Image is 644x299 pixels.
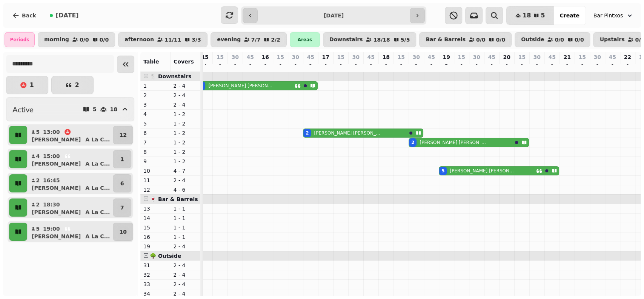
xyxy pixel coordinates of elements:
[174,224,198,231] p: 1 - 1
[211,32,287,47] button: evening7/72/2
[323,62,329,70] p: 0
[277,53,284,61] p: 15
[174,262,198,269] p: 2 - 4
[164,37,181,42] p: 11 / 11
[113,174,131,192] button: 6
[32,160,81,167] p: [PERSON_NAME]
[246,53,254,61] p: 45
[314,130,383,136] p: [PERSON_NAME] [PERSON_NAME]
[373,37,390,42] p: 18 / 18
[174,214,198,222] p: 1 - 1
[427,53,435,61] p: 45
[322,53,329,61] p: 17
[428,62,434,70] p: 0
[533,53,540,61] p: 30
[401,37,410,42] p: 5 / 5
[56,12,79,19] span: [DATE]
[51,76,94,94] button: 2
[44,37,69,43] p: morning
[29,174,111,192] button: 216:45[PERSON_NAME]A La C...
[174,290,198,297] p: 2 - 4
[515,32,590,47] button: Outside0/00/0
[75,82,79,88] p: 2
[143,177,168,184] p: 11
[113,223,133,241] button: 10
[143,243,168,250] p: 19
[143,139,168,146] p: 7
[32,232,81,240] p: [PERSON_NAME]
[35,152,40,160] p: 4
[29,223,111,241] button: 519:00[PERSON_NAME]A La C...
[292,62,298,70] p: 0
[6,97,134,121] button: Active518
[217,62,223,70] p: 0
[85,232,110,240] p: A La C ...
[44,6,85,25] button: [DATE]
[382,53,389,61] p: 18
[473,53,480,61] p: 30
[549,62,555,70] p: 0
[143,271,168,279] p: 32
[12,104,33,115] h2: Active
[352,53,359,61] p: 30
[247,62,253,70] p: 0
[251,37,261,42] p: 7 / 7
[120,155,124,163] p: 1
[488,53,495,61] p: 45
[504,62,510,70] p: 0
[174,205,198,212] p: 1 - 1
[202,62,208,70] p: 4
[43,201,60,208] p: 18:30
[426,37,466,43] p: Bar & Barrels
[201,53,208,61] p: 15
[441,168,444,174] div: 5
[329,37,363,43] p: Downstairs
[518,53,525,61] p: 15
[120,204,124,211] p: 7
[119,228,126,235] p: 10
[174,110,198,118] p: 1 - 2
[174,271,198,279] p: 2 - 4
[143,148,168,156] p: 8
[174,120,198,127] p: 1 - 2
[521,37,544,43] p: Outside
[594,62,600,70] p: 0
[553,6,585,25] button: Create
[609,62,615,70] p: 0
[119,131,126,139] p: 12
[29,126,111,144] button: 513:00[PERSON_NAME]A La C...
[476,37,486,42] p: 0 / 0
[143,129,168,137] p: 6
[32,208,81,216] p: [PERSON_NAME]
[593,12,623,19] span: Bar Pintxos
[100,37,109,42] p: 0 / 0
[35,177,40,184] p: 2
[578,53,586,61] p: 15
[174,186,198,194] p: 4 - 6
[307,62,314,70] p: 2
[174,243,198,250] p: 2 - 4
[43,225,60,232] p: 19:00
[564,62,570,70] p: 0
[143,290,168,297] p: 34
[290,32,320,47] div: Areas
[548,53,555,61] p: 45
[398,62,404,70] p: 0
[174,59,194,65] span: Covers
[143,91,168,99] p: 2
[143,214,168,222] p: 14
[458,62,464,70] p: 0
[143,186,168,194] p: 12
[337,53,344,61] p: 15
[174,280,198,288] p: 2 - 4
[143,101,168,108] p: 3
[143,224,168,231] p: 15
[174,82,198,90] p: 2 - 4
[383,62,389,70] p: 0
[38,32,115,47] button: morning0/00/0
[143,158,168,165] p: 9
[143,120,168,127] p: 5
[541,12,545,19] span: 5
[143,262,168,269] p: 31
[80,37,89,42] p: 0 / 0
